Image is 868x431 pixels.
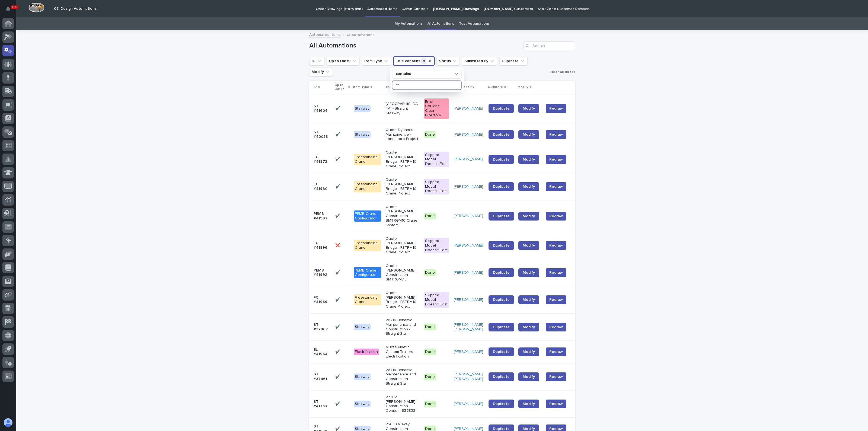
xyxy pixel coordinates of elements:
[489,212,514,221] a: Duplicate
[309,341,575,363] tr: EL #41964✔️✔️ ElectrificationQuote Kinetic Custom Trailers - ElectrificationDone[PERSON_NAME] Dup...
[493,325,510,329] span: Duplicate
[12,5,17,9] p: 100
[489,182,514,191] a: Duplicate
[386,102,420,115] p: [GEOGRAPHIC_DATA] - Straight Stairway
[309,68,333,76] button: Modify
[523,214,535,218] span: Modify
[549,184,563,189] span: Redraw
[424,292,449,308] div: Skipped - Model Doesn't Exist
[309,146,575,173] tr: FC #41973✔️✔️ Freestanding CraneQuote [PERSON_NAME] Bridge - FSTRM10 Crane ProjectSkipped - Model...
[523,133,535,136] span: Modify
[314,268,331,277] p: PEMB #41992
[549,132,563,137] span: Redraw
[314,241,331,250] p: FC #41996
[523,298,535,302] span: Modify
[523,402,535,406] span: Modify
[309,259,575,286] tr: PEMB #41992✔️✔️ PEMB Crane ConfiguratorQuote [PERSON_NAME] Construction - SMTRGM7.5Done[PERSON_NA...
[549,270,563,275] span: Redraw
[546,182,566,191] button: Redraw
[335,131,341,137] p: ✔️
[354,373,371,380] div: Stairway
[7,7,14,15] div: Notifications100
[493,298,510,302] span: Duplicate
[309,286,575,313] tr: FC #41969✔️✔️ Freestanding CraneQuote [PERSON_NAME] Bridge - FSTRM10 Crane ProjectSkipped - Model...
[454,132,483,137] a: [PERSON_NAME]
[314,347,331,357] p: EL #41964
[454,243,483,248] a: [PERSON_NAME]
[386,177,420,196] p: Quote [PERSON_NAME] Bridge - FSTRM10 Crane Project
[493,427,510,431] span: Duplicate
[489,372,514,381] a: Duplicate
[524,41,575,50] input: Search
[518,268,539,277] a: Modify
[386,205,420,228] p: Quote [PERSON_NAME] Construction - SMTRGM10 Crane System
[493,375,510,379] span: Duplicate
[314,182,331,191] p: FC #41980
[549,243,563,248] span: Redraw
[314,400,331,409] p: ST #41733
[354,210,381,222] div: PEMB Crane Configurator
[454,157,483,162] a: [PERSON_NAME]
[489,241,514,250] a: Duplicate
[523,244,535,247] span: Modify
[314,212,331,221] p: PEMB #41997
[518,155,539,164] a: Modify
[386,345,420,359] p: Quote Kinetic Custom Trailers - Electrification
[436,57,460,65] button: Status
[346,31,374,37] p: All Automations
[489,104,514,113] a: Duplicate
[354,349,379,355] div: Electrification
[393,57,434,65] button: Title
[424,238,449,253] div: Skipped - Model Doesn't Exist
[518,400,539,408] a: Modify
[493,185,510,189] span: Duplicate
[546,241,566,250] button: Redraw
[523,350,535,354] span: Modify
[424,179,449,194] div: Skipped - Model Doesn't Exist
[354,181,381,192] div: Freestanding Crane
[424,401,436,407] div: Done
[546,295,566,304] button: Redraw
[424,98,449,119] div: Error - Couldn't Clear Directory
[309,57,324,65] button: ID
[547,68,575,76] button: Clear all filters
[546,372,566,381] button: Redraw
[489,295,514,304] a: Duplicate
[489,347,514,356] a: Duplicate
[549,297,563,302] span: Redraw
[523,185,535,189] span: Modify
[549,157,563,162] span: Redraw
[499,57,528,65] button: Duplicate
[335,82,347,92] p: Up to Date?
[309,42,521,50] h1: All Automations
[2,3,14,15] button: Notifications
[386,237,420,255] p: Quote [PERSON_NAME] Bridge - FSTRM10 Crane Project
[518,182,539,191] a: Modify
[462,57,497,65] button: Submitted By
[493,214,510,218] span: Duplicate
[309,363,575,390] tr: ST #37861✔️✔️ Stairway26719 Dynamic Maintenance and Construction - Straight StairDone[PERSON_NAME...
[523,375,535,379] span: Modify
[454,350,483,354] a: [PERSON_NAME]
[314,84,317,90] p: ID
[309,390,575,417] tr: ST #41733✔️✔️ Stairway27202 [PERSON_NAME] Construction Comp… - SZ3833Done[PERSON_NAME] DuplicateM...
[335,324,341,329] p: ✔️
[354,401,371,407] div: Stairway
[314,295,331,305] p: FC #41969
[523,107,535,110] span: Modify
[489,323,514,331] a: Duplicate
[523,158,535,161] span: Modify
[454,270,483,275] a: [PERSON_NAME]
[386,128,420,141] p: Quote Dynamic Maintainence - Jonesboro Project
[335,296,341,302] p: ✔️
[424,152,449,167] div: Skipped - Model Doesn't Exist
[488,84,503,90] p: Duplicate
[424,213,436,219] div: Done
[309,232,575,259] tr: FC #41996❌❌ Freestanding CraneQuote [PERSON_NAME] Bridge - FSTRM10 Crane ProjectSkipped - Model D...
[314,155,331,164] p: FC #41973
[354,267,381,279] div: PEMB Crane Configurator
[396,72,411,76] p: contains
[489,268,514,277] a: Duplicate
[549,374,563,379] span: Redraw
[454,298,483,302] a: [PERSON_NAME]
